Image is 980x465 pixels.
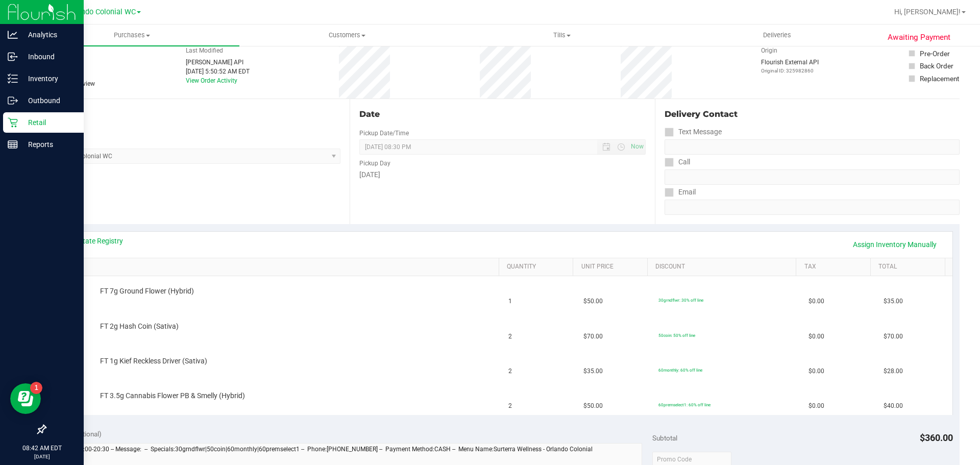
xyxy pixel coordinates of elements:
[508,332,512,341] span: 2
[878,263,941,271] a: Total
[60,263,495,271] a: SKU
[665,108,960,120] div: Delivery Contact
[665,185,696,200] label: Email
[5,444,79,453] p: 08:42 AM EDT
[658,368,702,373] span: 60monthly: 60% off line
[186,58,250,67] div: [PERSON_NAME] API
[808,297,824,306] span: $0.00
[652,434,677,442] span: Subtotal
[655,263,792,271] a: Discount
[583,366,603,376] span: $35.00
[761,46,777,55] label: Origin
[894,8,961,16] span: Hi, [PERSON_NAME]!
[30,382,42,394] iframe: Resource center unread badge
[884,366,903,376] span: $28.00
[18,72,79,85] p: Inventory
[24,31,239,40] span: Purchases
[665,169,960,185] input: Format: (999) 999-9999
[359,129,409,138] label: Pickup Date/Time
[24,25,239,46] a: Purchases
[186,67,250,76] div: [DATE] 5:50:52 AM EDT
[888,32,950,43] span: Awaiting Payment
[239,25,454,46] a: Customers
[5,453,79,460] p: [DATE]
[920,48,950,59] div: Pre-Order
[8,30,18,40] inline-svg: Analytics
[581,263,644,271] a: Unit Price
[804,263,867,271] a: Tax
[583,401,603,411] span: $50.00
[10,383,41,414] iframe: Resource center
[359,108,645,120] div: Date
[658,298,703,303] span: 30grndflwr: 30% off line
[359,169,645,180] div: [DATE]
[920,61,953,71] div: Back Order
[67,8,136,16] span: Orlando Colonial WC
[665,155,690,169] label: Call
[583,297,603,306] span: $50.00
[884,332,903,341] span: $70.00
[8,74,18,84] inline-svg: Inventory
[846,236,943,253] a: Assign Inventory Manually
[8,117,18,128] inline-svg: Retail
[808,401,824,411] span: $0.00
[670,25,885,46] a: Deliveries
[18,138,79,151] p: Reports
[100,286,194,296] span: FT 7g Ground Flower (Hybrid)
[665,125,722,139] label: Text Message
[454,25,669,46] a: Tills
[583,332,603,341] span: $70.00
[8,95,18,106] inline-svg: Outbound
[658,333,695,338] span: 50coin: 50% off line
[186,46,223,55] label: Last Modified
[359,159,390,168] label: Pickup Day
[62,236,123,246] a: View State Registry
[100,322,179,331] span: FT 2g Hash Coin (Sativa)
[761,67,819,75] p: Original ID: 325982860
[507,263,569,271] a: Quantity
[8,139,18,150] inline-svg: Reports
[455,31,669,40] span: Tills
[186,77,237,84] a: View Order Activity
[240,31,454,40] span: Customers
[508,297,512,306] span: 1
[18,94,79,107] p: Outbound
[8,52,18,62] inline-svg: Inbound
[100,391,245,401] span: FT 3.5g Cannabis Flower PB & Smelly (Hybrid)
[920,432,953,443] span: $360.00
[45,108,340,120] div: Location
[761,58,819,75] div: Flourish External API
[808,366,824,376] span: $0.00
[100,356,207,366] span: FT 1g Kief Reckless Driver (Sativa)
[665,139,960,155] input: Format: (999) 999-9999
[18,29,79,41] p: Analytics
[508,401,512,411] span: 2
[808,332,824,341] span: $0.00
[884,297,903,306] span: $35.00
[749,31,805,40] span: Deliveries
[658,402,710,407] span: 60premselect1: 60% off line
[884,401,903,411] span: $40.00
[920,74,959,84] div: Replacement
[18,51,79,63] p: Inbound
[18,116,79,129] p: Retail
[508,366,512,376] span: 2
